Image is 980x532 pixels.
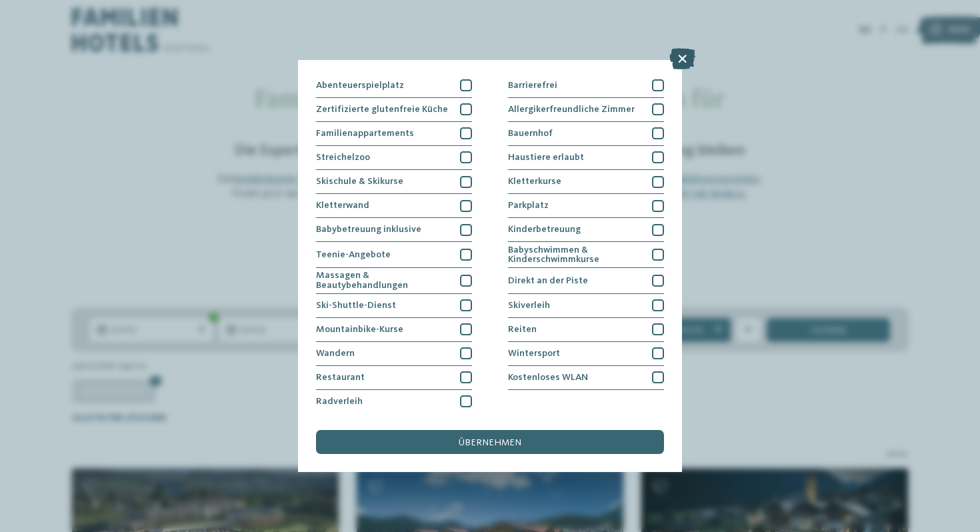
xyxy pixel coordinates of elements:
[316,153,370,162] span: Streichelzoo
[508,201,549,210] span: Parkplatz
[316,271,451,290] span: Massagen & Beautybehandlungen
[508,373,588,382] span: Kostenloses WLAN
[316,325,403,334] span: Mountainbike-Kurse
[316,373,365,382] span: Restaurant
[316,129,414,138] span: Familienappartements
[316,250,391,259] span: Teenie-Angebote
[316,301,396,310] span: Ski-Shuttle-Dienst
[508,177,561,186] span: Kletterkurse
[508,105,635,114] span: Allergikerfreundliche Zimmer
[316,105,448,114] span: Zertifizierte glutenfreie Küche
[508,325,537,334] span: Reiten
[316,225,421,234] span: Babybetreuung inklusive
[316,397,363,406] span: Radverleih
[316,349,355,358] span: Wandern
[508,129,553,138] span: Bauernhof
[508,81,557,90] span: Barrierefrei
[508,349,560,358] span: Wintersport
[508,245,643,265] span: Babyschwimmen & Kinderschwimmkurse
[459,438,521,447] span: übernehmen
[508,225,581,234] span: Kinderbetreuung
[508,301,550,310] span: Skiverleih
[508,153,584,162] span: Haustiere erlaubt
[316,177,403,186] span: Skischule & Skikurse
[508,276,588,285] span: Direkt an der Piste
[316,81,404,90] span: Abenteuerspielplatz
[316,201,369,210] span: Kletterwand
